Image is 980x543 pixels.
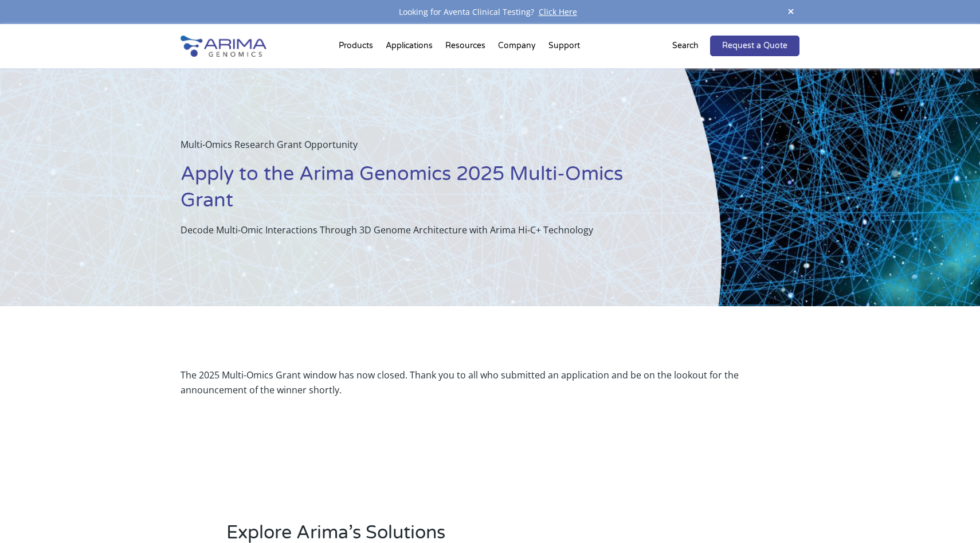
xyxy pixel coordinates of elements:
a: Request a Quote [710,36,799,56]
p: Multi-Omics Research Grant Opportunity [181,137,664,161]
p: The 2025 Multi-Omics Grant window has now closed. Thank you to all who submitted an application a... [181,368,799,397]
p: Decode Multi-Omic Interactions Through 3D Genome Architecture with Arima Hi-C+ Technology [181,222,664,237]
img: Arima-Genomics-logo [181,36,266,57]
h1: Apply to the Arima Genomics 2025 Multi-Omics Grant [181,161,664,222]
p: Search [672,38,699,53]
a: Click Here [534,6,582,17]
div: Looking for Aventa Clinical Testing? [181,5,799,19]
